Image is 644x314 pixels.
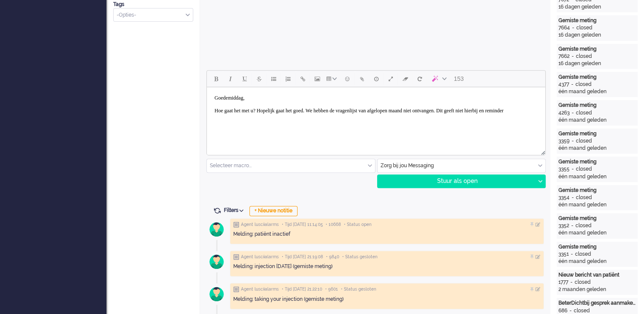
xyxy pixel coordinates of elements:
[558,251,569,258] div: 3351
[558,102,636,109] div: Gemiste meting
[576,194,592,201] div: closed
[570,194,576,201] div: -
[558,53,570,60] div: 7662
[326,222,341,228] span: • 10668
[252,71,266,86] button: Strikethrough
[558,222,569,229] div: 3352
[558,158,636,166] div: Gemiste meting
[558,173,636,180] div: één maand geleden
[558,215,636,222] div: Gemiste meting
[575,222,592,229] div: closed
[558,286,636,293] div: 2 maanden geleden
[576,137,592,145] div: closed
[558,130,636,137] div: Gemiste meting
[558,3,636,11] div: 16 dagen geleden
[558,194,570,201] div: 3354
[238,71,252,86] button: Underline
[233,263,541,270] div: Melding: injection [DATE] (gemiste meting)
[241,286,279,292] span: Agent lusciialarms
[342,254,378,260] span: • Status gesloten
[209,71,223,86] button: Bold
[310,71,324,86] button: Insert/edit image
[241,254,279,260] span: Agent lusciialarms
[570,24,576,31] div: -
[378,175,535,188] div: Stuur als open
[558,74,636,81] div: Gemiste meting
[206,283,227,305] img: avatar
[558,24,570,31] div: 7664
[558,279,568,286] div: 1777
[233,231,541,238] div: Melding: patiënt inactief
[344,222,372,228] span: • Status open
[576,109,592,117] div: closed
[568,279,575,286] div: -
[295,71,310,86] button: Insert/edit link
[558,81,569,88] div: 4377
[325,286,338,292] span: • 9601
[384,71,398,86] button: Fullscreen
[576,166,592,173] div: closed
[282,286,322,292] span: • Tijd [DATE] 21:22:10
[249,206,298,216] div: + Nieuwe notitie
[576,24,592,31] div: closed
[454,75,464,82] span: 153
[558,300,636,307] div: BeterDichtbij gesprek aanmaken mislukt. (6)
[427,71,450,86] button: AI
[570,166,576,173] div: -
[326,254,339,260] span: • 9840
[113,1,193,8] div: Tags
[575,81,592,88] div: closed
[207,87,545,147] iframe: Rich Text Area
[570,137,576,145] div: -
[558,166,570,173] div: 3355
[558,60,636,67] div: 16 dagen geleden
[558,271,636,279] div: Nieuw bericht van patiënt
[570,53,576,60] div: -
[575,251,591,258] div: closed
[569,251,575,258] div: -
[233,222,239,228] img: ic_note_grey.svg
[450,71,467,86] button: 153
[398,71,412,86] button: Clear formatting
[233,254,239,260] img: ic_note_grey.svg
[266,71,281,86] button: Bullet list
[569,222,575,229] div: -
[538,147,545,155] div: Resize
[233,286,239,292] img: ic_note_grey.svg
[558,258,636,265] div: één maand geleden
[281,71,295,86] button: Numbered list
[558,187,636,194] div: Gemiste meting
[282,254,323,260] span: • Tijd [DATE] 21:19:08
[369,71,384,86] button: Delay message
[558,137,570,145] div: 3359
[241,222,279,228] span: Agent lusciialarms
[558,201,636,208] div: één maand geleden
[558,31,636,39] div: 16 dagen geleden
[558,109,570,117] div: 4263
[223,71,238,86] button: Italic
[206,251,227,272] img: avatar
[558,243,636,251] div: Gemiste meting
[340,71,355,86] button: Emoticons
[282,222,323,228] span: • Tijd [DATE] 11:14:05
[113,8,193,22] div: Select Tags
[558,117,636,124] div: één maand geleden
[224,207,246,213] span: Filters
[558,46,636,53] div: Gemiste meting
[558,88,636,95] div: één maand geleden
[558,229,636,237] div: één maand geleden
[341,286,376,292] span: • Status gesloten
[569,81,575,88] div: -
[355,71,369,86] button: Add attachment
[412,71,427,86] button: Reset content
[576,53,592,60] div: closed
[575,279,591,286] div: closed
[570,109,576,117] div: -
[558,17,636,24] div: Gemiste meting
[233,296,541,303] div: Melding: taking your injection (gemiste meting)
[558,145,636,152] div: één maand geleden
[206,219,227,240] img: avatar
[324,71,340,86] button: Table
